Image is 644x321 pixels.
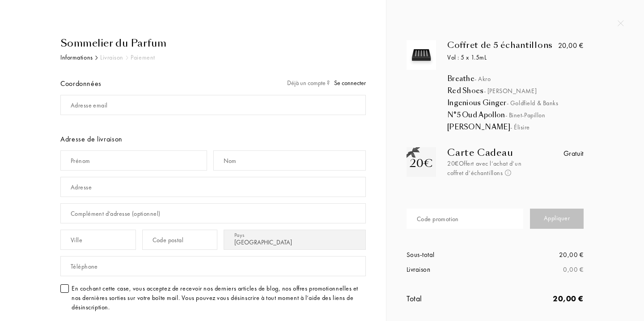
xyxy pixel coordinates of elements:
[558,40,584,51] div: 20,00 €
[60,53,93,62] div: Informations
[71,156,90,166] div: Prénom
[224,156,237,166] div: Nom
[71,262,98,271] div: Téléphone
[72,284,366,312] div: En cochant cette case, vous acceptez de recevoir nos derniers articles de blog, nos offres promot...
[131,53,155,62] div: Paiement
[126,56,128,60] img: arr_grey.svg
[447,53,554,62] div: Vol : 5 x 1.5mL
[507,99,559,107] span: - Goldfield & Banks
[447,86,597,95] div: Red Shoes
[71,183,92,192] div: Adresse
[71,235,82,245] div: Ville
[71,209,160,218] div: Complément d’adresse (optionnel)
[447,111,597,120] div: N°5 Oud Apollon
[287,78,366,88] div: Déjà un compte ?
[71,101,107,110] div: Adresse email
[495,250,584,260] div: 20,00 €
[60,36,366,51] div: Sommelier du Parfum
[447,98,597,107] div: Ingenious Ginger
[484,87,537,95] span: - [PERSON_NAME]
[475,75,491,83] span: - Akro
[100,53,123,62] div: Livraison
[447,147,539,158] div: Carte Cadeau
[95,56,98,60] img: arr_black.svg
[495,292,584,304] div: 20,00 €
[410,155,433,171] div: 20€
[447,74,597,83] div: Breathe
[447,40,554,50] div: Coffret de 5 échantillons
[60,134,366,145] div: Adresse de livraison
[407,265,495,275] div: Livraison
[495,265,584,275] div: 0,00 €
[407,292,495,304] div: Total
[234,231,244,239] div: Pays
[510,123,530,131] span: - Élisire
[153,235,184,245] div: Code postal
[505,111,546,119] span: - Binet-Papillon
[407,147,420,158] img: gift_n.png
[530,209,584,229] div: Appliquer
[417,214,459,224] div: Code promotion
[407,250,495,260] div: Sous-total
[447,123,597,132] div: [PERSON_NAME]
[60,78,102,89] div: Coordonnées
[447,159,539,178] div: 20€ Offert avec l’achat d’un coffret d’échantillons
[334,79,366,87] span: Se connecter
[618,20,624,26] img: quit_onboard.svg
[505,170,511,176] img: info_voucher.png
[563,148,584,159] div: Gratuit
[409,43,434,68] img: box_5.svg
